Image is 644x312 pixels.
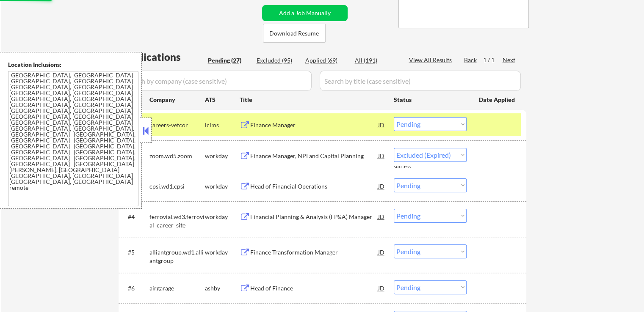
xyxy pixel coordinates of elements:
[205,284,240,293] div: ashby
[128,284,143,293] div: #6
[205,248,240,257] div: workday
[377,148,386,163] div: JD
[250,284,378,293] div: Head of Finance
[355,56,397,65] div: All (191)
[128,248,143,257] div: #5
[149,284,205,293] div: airgarage
[250,248,378,257] div: Finance Transformation Manager
[205,213,240,221] div: workday
[250,152,378,160] div: Finance Manager, NPI and Capital Planning
[205,121,240,129] div: icims
[250,213,378,221] div: Financial Planning & Analysis (FP&A) Manager
[149,213,205,229] div: ferrovial.wd3.ferrovial_career_site
[483,56,503,64] div: 1 / 1
[377,117,386,132] div: JD
[263,24,326,43] button: Download Resume
[250,182,378,191] div: Head of Financial Operations
[121,52,205,62] div: Applications
[503,56,516,64] div: Next
[377,244,386,260] div: JD
[205,96,240,104] div: ATS
[394,92,467,107] div: Status
[8,60,138,69] div: Location Inclusions:
[394,163,428,170] div: success
[121,71,312,91] input: Search by company (case sensitive)
[320,71,521,91] input: Search by title (case sensitive)
[250,121,378,129] div: Finance Manager
[149,152,205,160] div: zoom.wd5.zoom
[205,152,240,160] div: workday
[262,5,348,21] button: Add a Job Manually
[149,248,205,265] div: alliantgroup.wd1.alliantgroup
[208,56,250,65] div: Pending (27)
[479,96,516,104] div: Date Applied
[149,182,205,191] div: cpsi.wd1.cpsi
[149,96,205,104] div: Company
[128,213,143,221] div: #4
[257,56,299,65] div: Excluded (95)
[149,121,205,129] div: careers-vetcor
[377,209,386,224] div: JD
[240,96,386,104] div: Title
[377,178,386,194] div: JD
[464,56,478,64] div: Back
[377,280,386,296] div: JD
[409,56,454,64] div: View All Results
[205,182,240,191] div: workday
[305,56,348,65] div: Applied (69)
